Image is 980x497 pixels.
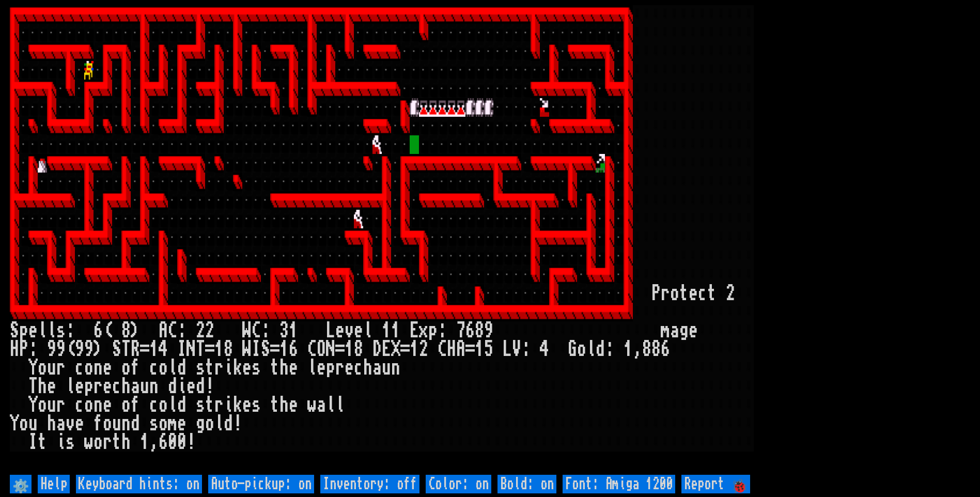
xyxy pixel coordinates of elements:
div: n [94,396,103,414]
div: l [47,321,56,340]
div: 8 [121,321,131,340]
div: r [56,359,66,377]
div: a [317,396,326,414]
div: s [56,321,66,340]
div: d [177,396,186,414]
div: i [56,433,66,452]
div: e [177,414,186,433]
div: 1 [289,321,298,340]
div: t [707,284,717,303]
div: Y [10,414,19,433]
input: Keyboard hints: on [76,475,202,493]
div: s [149,414,159,433]
div: c [354,359,363,377]
div: c [75,396,84,414]
div: W [242,321,252,340]
div: h [47,414,56,433]
div: l [66,377,75,396]
div: : [177,321,186,340]
div: l [168,359,177,377]
div: ! [186,433,196,452]
div: a [56,414,66,433]
div: p [84,377,94,396]
div: 8 [475,321,484,340]
div: T [196,340,205,359]
div: W [242,340,252,359]
div: 5 [484,340,493,359]
div: u [28,414,38,433]
div: I [177,340,186,359]
div: A [159,321,168,340]
div: a [670,321,679,340]
div: X [391,340,400,359]
div: h [363,359,372,377]
div: o [38,359,47,377]
div: 1 [214,340,224,359]
div: L [326,321,335,340]
div: d [196,377,205,396]
div: d [596,340,605,359]
div: e [242,396,252,414]
div: 6 [94,321,103,340]
div: H [10,340,19,359]
div: : [261,321,270,340]
input: Color: on [426,475,491,493]
div: Y [28,359,38,377]
div: d [177,359,186,377]
div: n [391,359,400,377]
div: = [270,340,279,359]
div: 9 [47,340,56,359]
div: 1 [140,433,149,452]
div: t [679,284,689,303]
div: r [214,359,224,377]
div: 6 [289,340,298,359]
div: 6 [159,433,168,452]
div: S [10,321,19,340]
div: 1 [391,321,400,340]
div: n [121,414,131,433]
div: 2 [196,321,205,340]
div: s [252,396,261,414]
div: e [335,321,345,340]
div: Y [28,396,38,414]
div: 0 [177,433,186,452]
div: c [149,396,159,414]
div: o [19,414,28,433]
div: u [140,377,149,396]
div: n [149,377,159,396]
div: l [586,340,596,359]
div: l [214,414,224,433]
div: o [159,359,168,377]
div: c [698,284,707,303]
div: s [196,396,205,414]
div: s [252,359,261,377]
div: E [410,321,419,340]
div: S [261,340,270,359]
div: C [438,340,447,359]
div: u [47,359,56,377]
div: O [317,340,326,359]
div: h [279,396,289,414]
div: f [131,396,140,414]
div: 9 [484,321,493,340]
div: t [205,396,214,414]
div: v [345,321,354,340]
div: 1 [149,340,159,359]
div: T [121,340,131,359]
input: Report 🐞 [681,475,750,493]
div: s [66,433,75,452]
div: C [168,321,177,340]
div: d [168,377,177,396]
div: e [289,359,298,377]
div: k [233,359,242,377]
div: o [577,340,586,359]
div: N [186,340,196,359]
div: , [149,433,159,452]
div: r [214,396,224,414]
div: u [47,396,56,414]
div: E [382,340,391,359]
input: Inventory: off [320,475,419,493]
div: g [679,321,689,340]
div: 4 [159,340,168,359]
div: o [670,284,679,303]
